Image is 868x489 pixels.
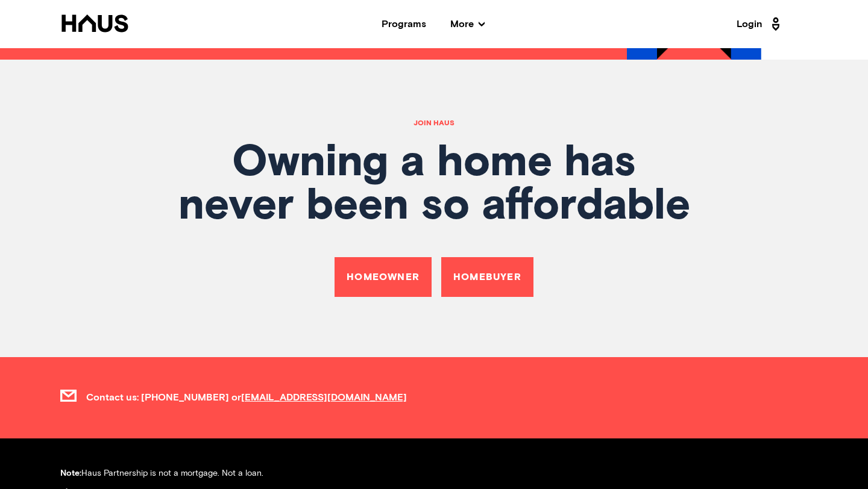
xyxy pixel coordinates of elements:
h1: Join Haus [60,120,808,127]
span: Contact us: [PHONE_NUMBER] or [86,392,407,403]
span: More [450,19,485,29]
a: Homeowner [335,257,432,297]
span: Note: [60,469,81,478]
a: Programs [382,19,426,29]
a: [EMAIL_ADDRESS][DOMAIN_NAME] [241,393,407,402]
a: Homebuyer [441,257,533,297]
a: Login [737,14,784,34]
h1: Owning a home has never been so affordable [60,142,808,228]
p: Haus Partnership is not a mortgage. Not a loan. [60,469,808,479]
